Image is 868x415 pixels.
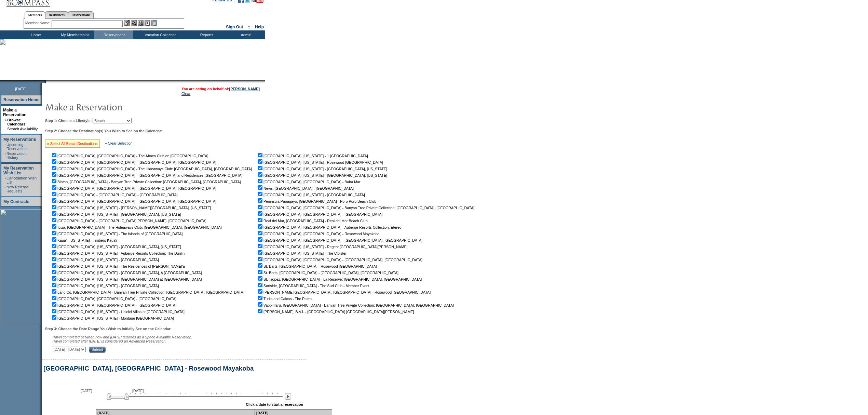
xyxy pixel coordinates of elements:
[15,30,55,39] td: Home
[7,127,38,131] a: Search Availability
[5,151,6,160] td: ·
[255,25,264,29] a: Help
[257,167,387,171] nobr: [GEOGRAPHIC_DATA], [US_STATE] - [GEOGRAPHIC_DATA], [US_STATE]
[257,199,376,203] nobr: Peninsula Papagayo, [GEOGRAPHIC_DATA] - Poro Poro Beach Club
[89,347,106,353] input: Submit
[6,176,37,184] a: Cancellation Wish List
[25,20,52,26] div: Member Name:
[257,193,365,197] nobr: [GEOGRAPHIC_DATA], [US_STATE] - [GEOGRAPHIC_DATA]
[52,335,192,339] span: Travel completed between now and [DATE] qualifies as a Space Available Reservation.
[257,310,414,314] nobr: [PERSON_NAME], B.V.I. - [GEOGRAPHIC_DATA] [GEOGRAPHIC_DATA][PERSON_NAME]
[51,206,211,210] nobr: [GEOGRAPHIC_DATA], [US_STATE] - [PERSON_NAME][GEOGRAPHIC_DATA], [US_STATE]
[138,20,144,26] img: Impersonate
[5,143,6,151] td: ·
[257,225,402,229] nobr: [GEOGRAPHIC_DATA], [GEOGRAPHIC_DATA] - Auberge Resorts Collection: Etereo
[51,310,185,314] nobr: [GEOGRAPHIC_DATA], [US_STATE] - Ho'olei Villas at [GEOGRAPHIC_DATA]
[3,137,36,142] a: My Reservations
[257,284,369,288] nobr: Surfside, [GEOGRAPHIC_DATA] - The Surf Club - Member Event
[51,316,174,320] nobr: [GEOGRAPHIC_DATA], [US_STATE] - Montage [GEOGRAPHIC_DATA]
[3,108,27,117] a: Make a Reservation
[51,160,216,164] nobr: [GEOGRAPHIC_DATA], [GEOGRAPHIC_DATA] - [GEOGRAPHIC_DATA], [GEOGRAPHIC_DATA]
[257,232,380,236] nobr: [GEOGRAPHIC_DATA], [GEOGRAPHIC_DATA] - Rosewood Mayakoba
[4,118,6,122] b: »
[3,97,39,102] a: Reservation Home
[51,271,202,275] nobr: [GEOGRAPHIC_DATA], [US_STATE] - [GEOGRAPHIC_DATA], A [GEOGRAPHIC_DATA]
[145,20,150,26] img: Reservations
[45,327,172,331] b: Step 3: Choose the Date Range You Wish to Initially See on the Calendar:
[229,87,260,91] a: [PERSON_NAME]
[45,129,162,133] b: Step 2: Choose the Destination(s) You Wish to See on the Calendar:
[51,199,216,203] nobr: [GEOGRAPHIC_DATA], [GEOGRAPHIC_DATA] - [GEOGRAPHIC_DATA], [GEOGRAPHIC_DATA]
[181,87,260,91] span: You are acting on behalf of:
[51,303,176,307] nobr: [GEOGRAPHIC_DATA], [GEOGRAPHIC_DATA] - [GEOGRAPHIC_DATA]
[285,393,291,400] img: Next
[45,11,68,18] a: Residences
[257,297,312,301] nobr: Turks and Caicos - The Palms
[51,173,242,177] nobr: [GEOGRAPHIC_DATA], [GEOGRAPHIC_DATA] - [GEOGRAPHIC_DATA] and Residences [GEOGRAPHIC_DATA]
[6,185,29,193] a: New Release Requests
[257,186,354,190] nobr: Nevis, [GEOGRAPHIC_DATA] - [GEOGRAPHIC_DATA]
[51,245,181,249] nobr: [GEOGRAPHIC_DATA], [US_STATE] - [GEOGRAPHIC_DATA], [US_STATE]
[3,166,34,175] a: My Reservation Wish List
[181,92,190,96] a: Clear
[257,290,431,294] nobr: [PERSON_NAME][GEOGRAPHIC_DATA], [GEOGRAPHIC_DATA] - Rosewood [GEOGRAPHIC_DATA]
[3,199,29,204] a: My Contracts
[43,365,254,372] a: [GEOGRAPHIC_DATA], [GEOGRAPHIC_DATA] - Rosewood Mayakoba
[226,30,265,39] td: Admin
[51,251,185,255] nobr: [GEOGRAPHIC_DATA], [US_STATE] - Auberge Resorts Collection: The Dunlin
[81,389,92,393] span: [DATE]
[257,238,422,242] nobr: [GEOGRAPHIC_DATA], [GEOGRAPHIC_DATA] - [GEOGRAPHIC_DATA], [GEOGRAPHIC_DATA]
[51,277,202,281] nobr: [GEOGRAPHIC_DATA], [US_STATE] - [GEOGRAPHIC_DATA] at [GEOGRAPHIC_DATA]
[51,264,185,268] nobr: [GEOGRAPHIC_DATA], [US_STATE] - The Residences of [PERSON_NAME]'a
[257,277,422,281] nobr: St. Tropez, [GEOGRAPHIC_DATA] - La Reserve: [GEOGRAPHIC_DATA], [GEOGRAPHIC_DATA]
[68,11,94,18] a: Reservations
[246,402,303,406] div: Click a date to start a reservation
[51,180,241,184] nobr: Bintan, [GEOGRAPHIC_DATA] - Banyan Tree Private Collection: [GEOGRAPHIC_DATA], [GEOGRAPHIC_DATA]
[51,284,159,288] nobr: [GEOGRAPHIC_DATA], [US_STATE] - [GEOGRAPHIC_DATA]
[124,20,130,26] img: b_edit.gif
[6,151,27,160] a: Reservation History
[5,185,6,193] td: ·
[257,219,368,223] nobr: Real del Mar, [GEOGRAPHIC_DATA] - Real del Mar Beach Club
[132,389,144,393] span: [DATE]
[5,176,6,184] td: ·
[257,160,383,164] nobr: [GEOGRAPHIC_DATA], [US_STATE] - Rosewood [GEOGRAPHIC_DATA]
[45,119,92,123] b: Step 1: Choose a Lifestyle:
[44,80,46,83] img: promoShadowLeftCorner.gif
[51,193,178,197] nobr: [GEOGRAPHIC_DATA] - [GEOGRAPHIC_DATA] - [GEOGRAPHIC_DATA]
[226,25,243,29] a: Sign Out
[7,118,25,126] a: Browse Calendars
[47,142,98,146] a: » Select All Beach Destinations
[51,290,244,294] nobr: Lang Co, [GEOGRAPHIC_DATA] - Banyan Tree Private Collection: [GEOGRAPHIC_DATA], [GEOGRAPHIC_DATA]
[133,30,186,39] td: Vacation Collection
[15,87,27,91] span: [DATE]
[248,25,250,29] span: ::
[45,100,182,113] img: pgTtlMakeReservation.gif
[151,20,157,26] img: b_calculator.gif
[257,154,368,158] nobr: [GEOGRAPHIC_DATA], [US_STATE] - 1 [GEOGRAPHIC_DATA]
[51,167,252,171] nobr: [GEOGRAPHIC_DATA], [GEOGRAPHIC_DATA] - The Hideaways Club: [GEOGRAPHIC_DATA], [GEOGRAPHIC_DATA]
[94,30,133,39] td: Reservations
[257,303,454,307] nobr: Vabbinfaru, [GEOGRAPHIC_DATA] - Banyan Tree Private Collection: [GEOGRAPHIC_DATA], [GEOGRAPHIC_DATA]
[257,251,347,255] nobr: [GEOGRAPHIC_DATA], [US_STATE] - The Cloister
[257,264,377,268] nobr: St. Barts, [GEOGRAPHIC_DATA] - Rosewood [GEOGRAPHIC_DATA]
[105,141,133,145] a: » Clear Selection
[257,173,387,177] nobr: [GEOGRAPHIC_DATA], [US_STATE] - [GEOGRAPHIC_DATA], [US_STATE]
[186,30,226,39] td: Reports
[257,212,382,216] nobr: [GEOGRAPHIC_DATA], [GEOGRAPHIC_DATA] - [GEOGRAPHIC_DATA]
[6,143,28,151] a: Upcoming Reservations
[257,258,422,262] nobr: [GEOGRAPHIC_DATA], [GEOGRAPHIC_DATA] - [GEOGRAPHIC_DATA], [GEOGRAPHIC_DATA]
[4,127,6,131] td: ·
[55,30,94,39] td: My Memberships
[51,238,117,242] nobr: Kaua'i, [US_STATE] - Timbers Kaua'i
[51,232,182,236] nobr: [GEOGRAPHIC_DATA], [US_STATE] - The Islands of [GEOGRAPHIC_DATA]
[131,20,137,26] img: View
[257,271,398,275] nobr: St. Barts, [GEOGRAPHIC_DATA] - [GEOGRAPHIC_DATA], [GEOGRAPHIC_DATA]
[51,186,216,190] nobr: [GEOGRAPHIC_DATA], [GEOGRAPHIC_DATA] - [GEOGRAPHIC_DATA], [GEOGRAPHIC_DATA]
[51,212,181,216] nobr: [GEOGRAPHIC_DATA], [US_STATE] - [GEOGRAPHIC_DATA], [US_STATE]
[46,80,47,83] img: blank.gif
[257,206,474,210] nobr: [GEOGRAPHIC_DATA], [GEOGRAPHIC_DATA] - Banyan Tree Private Collection: [GEOGRAPHIC_DATA], [GEOGRA...
[51,297,176,301] nobr: [GEOGRAPHIC_DATA], [GEOGRAPHIC_DATA] - [GEOGRAPHIC_DATA]
[51,225,222,229] nobr: Ibiza, [GEOGRAPHIC_DATA] - The Hideaways Club: [GEOGRAPHIC_DATA], [GEOGRAPHIC_DATA]
[51,258,159,262] nobr: [GEOGRAPHIC_DATA], [US_STATE] - [GEOGRAPHIC_DATA]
